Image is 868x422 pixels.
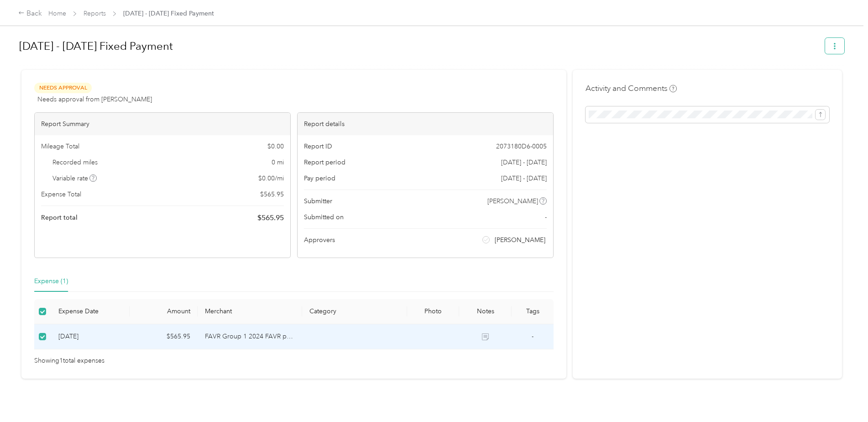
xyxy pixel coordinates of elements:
[52,174,97,183] span: Variable rate
[267,142,284,151] span: $ 0.00
[51,324,130,349] td: 9-2-2025
[501,158,547,167] span: [DATE] - [DATE]
[84,10,106,17] a: Reports
[302,299,407,324] th: Category
[19,35,819,57] h1: Aug 1 - 31, 2025 Fixed Payment
[512,324,554,349] td: -
[298,113,553,135] div: Report details
[37,95,152,104] span: Needs approval from [PERSON_NAME]
[501,174,547,183] span: [DATE] - [DATE]
[34,83,92,93] span: Needs Approval
[51,299,130,324] th: Expense Date
[304,142,332,151] span: Report ID
[512,299,554,324] th: Tags
[257,212,284,223] span: $ 565.95
[304,212,344,222] span: Submitted on
[817,371,868,422] iframe: Everlance-gr Chat Button Frame
[123,9,214,18] span: [DATE] - [DATE] Fixed Payment
[304,158,345,167] span: Report period
[34,356,105,366] span: Showing 1 total expenses
[304,235,335,245] span: Approvers
[519,307,546,315] div: Tags
[407,299,460,324] th: Photo
[130,299,198,324] th: Amount
[272,158,284,167] span: 0 mi
[545,212,547,222] span: -
[495,235,545,245] span: [PERSON_NAME]
[586,83,677,94] h4: Activity and Comments
[459,299,512,324] th: Notes
[41,142,79,151] span: Mileage Total
[130,324,198,349] td: $565.95
[34,276,68,286] div: Expense (1)
[41,213,78,222] span: Report total
[258,174,284,183] span: $ 0.00 / mi
[496,142,547,151] span: 2073180D6-0005
[304,196,332,206] span: Submitter
[304,174,335,183] span: Pay period
[48,10,66,17] a: Home
[35,113,290,135] div: Report Summary
[198,299,302,324] th: Merchant
[260,190,284,199] span: $ 565.95
[487,196,538,206] span: [PERSON_NAME]
[52,158,98,167] span: Recorded miles
[18,8,42,19] div: Back
[532,332,533,340] span: -
[41,190,81,199] span: Expense Total
[198,324,302,349] td: FAVR Group 1 2024 FAVR program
